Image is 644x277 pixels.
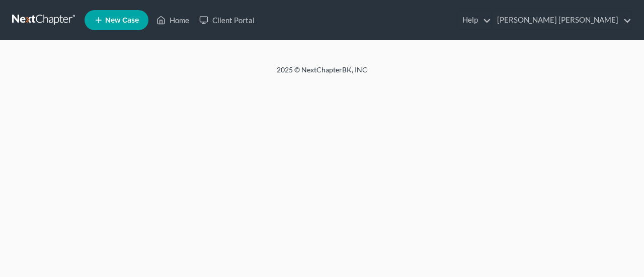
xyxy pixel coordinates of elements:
[492,11,631,29] a: [PERSON_NAME] [PERSON_NAME]
[85,10,148,30] new-legal-case-button: New Case
[194,11,260,29] a: Client Portal
[457,11,491,29] a: Help
[151,11,194,29] a: Home
[35,65,609,83] div: 2025 © NextChapterBK, INC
